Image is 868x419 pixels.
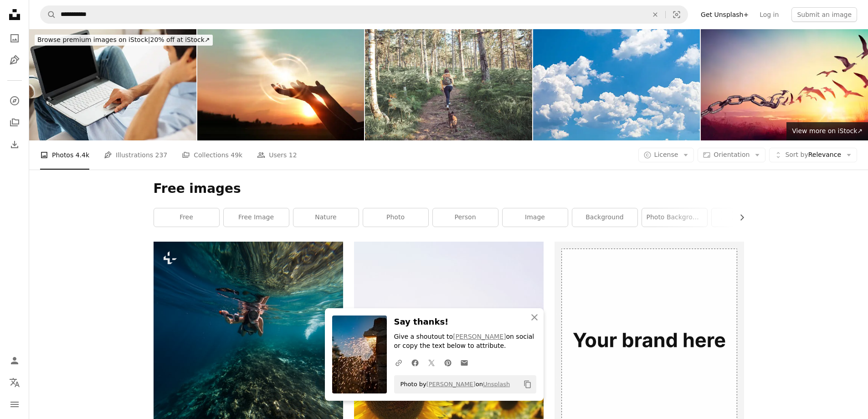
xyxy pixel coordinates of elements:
[104,140,167,170] a: Illustrations 237
[754,7,784,22] a: Log in
[698,148,765,162] button: Orientation
[154,181,744,197] h1: Free images
[5,114,24,132] a: Collections
[423,353,440,372] a: Share on Twitter
[394,316,536,329] h3: Say thanks!
[791,7,857,22] button: Submit an image
[154,346,343,354] a: a person swimming in the ocean with a camera
[293,208,359,227] a: nature
[533,29,700,140] img: Clouds on sky
[695,7,754,22] a: Get Unsplash+
[666,6,688,23] button: Visual search
[456,353,473,372] a: Share over email
[289,150,297,160] span: 12
[40,5,688,24] form: Find visuals sitewide
[41,6,56,23] button: Search Unsplash
[154,208,219,227] a: free
[231,150,242,160] span: 49k
[572,208,637,227] a: background
[155,150,168,160] span: 237
[714,151,750,158] span: Orientation
[785,150,841,160] span: Relevance
[29,29,196,140] img: Closeup of guy working on a laptop indoor
[792,127,863,134] span: View more on iStock ↗
[5,352,24,370] a: Log in / Sign up
[396,377,510,392] span: Photo by on
[182,140,242,170] a: Collections 49k
[224,208,289,227] a: free image
[785,151,808,158] span: Sort by
[426,381,476,388] a: [PERSON_NAME]
[638,148,694,162] button: License
[5,92,24,110] a: Explore
[407,353,423,372] a: Share on Facebook
[701,29,868,140] img: Freedom - Chains That Transform Into Birds - Charge Concept
[5,29,24,47] a: Photos
[520,377,535,392] button: Copy to clipboard
[453,333,506,340] a: [PERSON_NAME]
[483,381,510,388] a: Unsplash
[363,208,428,227] a: photo
[5,51,24,69] a: Illustrations
[257,140,297,170] a: Users 12
[654,151,678,158] span: License
[642,208,707,227] a: photo background
[5,395,24,414] button: Menu
[433,208,498,227] a: person
[786,122,868,140] a: View more on iStock↗
[503,208,568,227] a: image
[440,353,456,372] a: Share on Pinterest
[712,208,777,227] a: sky
[365,29,532,140] img: No better adventure buddy
[5,373,24,392] button: Language
[37,36,150,43] span: Browse premium images on iStock |
[769,148,857,162] button: Sort byRelevance
[29,29,218,51] a: Browse premium images on iStock|20% off at iStock↗
[197,29,365,140] img: Woman hands praying for blessing from god on sunset background
[35,35,213,46] div: 20% off at iStock ↗
[394,332,536,351] p: Give a shoutout to on social or copy the text below to attribute.
[5,135,24,154] a: Download History
[734,208,744,227] button: scroll list to the right
[645,6,665,23] button: Clear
